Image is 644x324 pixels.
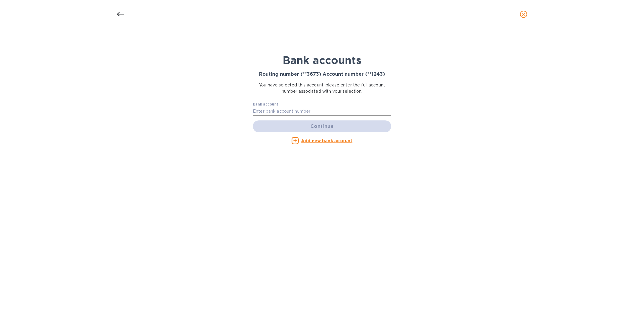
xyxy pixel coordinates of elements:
input: Enter bank account number [253,107,391,116]
b: Bank accounts [283,54,361,67]
p: You have selected this account, please enter the full account number associated with your selection. [253,82,391,94]
label: Bank account [253,103,278,106]
button: close [516,7,531,21]
u: Add new bank account [301,138,352,143]
h3: Routing number (**3673) Account number (**1243) [253,72,391,77]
